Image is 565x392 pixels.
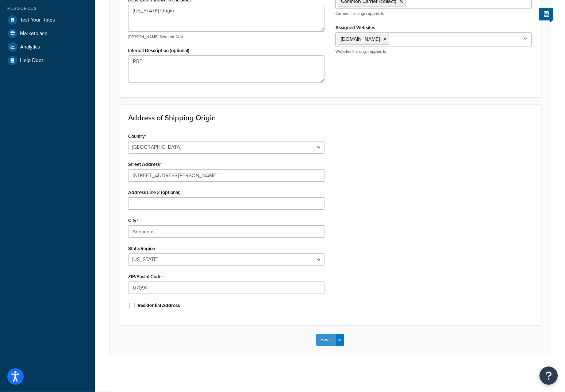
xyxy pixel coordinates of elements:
[539,8,553,20] button: Show Help Docs
[128,114,532,122] h3: Address of Shipping Origin
[128,218,138,224] label: City
[128,190,181,195] label: Address Line 2 (optional)
[128,133,147,139] label: Country
[128,34,324,40] p: [PERSON_NAME] Store on 24th
[335,25,375,30] label: Assigned Websites
[20,58,44,64] span: Help Docs
[128,246,155,251] label: State/Region
[20,31,47,37] span: Marketplace
[341,35,380,43] span: [DOMAIN_NAME]
[128,48,189,53] label: Internal Description (optional)
[5,54,89,67] a: Help Docs
[5,40,89,54] a: Analytics
[128,5,324,32] textarea: [US_STATE] Origin
[335,49,532,54] p: Websites this origin applies to
[5,5,89,12] div: Resources
[539,366,558,385] button: Open Resource Center
[316,334,336,346] button: Save
[20,44,40,50] span: Analytics
[128,162,162,167] label: Street Address
[138,302,180,309] label: Residential Address
[5,13,89,27] a: Test Your Rates
[128,274,162,279] label: ZIP/Postal Code
[5,27,89,40] a: Marketplace
[335,11,532,16] p: Carriers this origin applies to
[20,17,55,23] span: Test Your Rates
[128,55,324,82] textarea: RBE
